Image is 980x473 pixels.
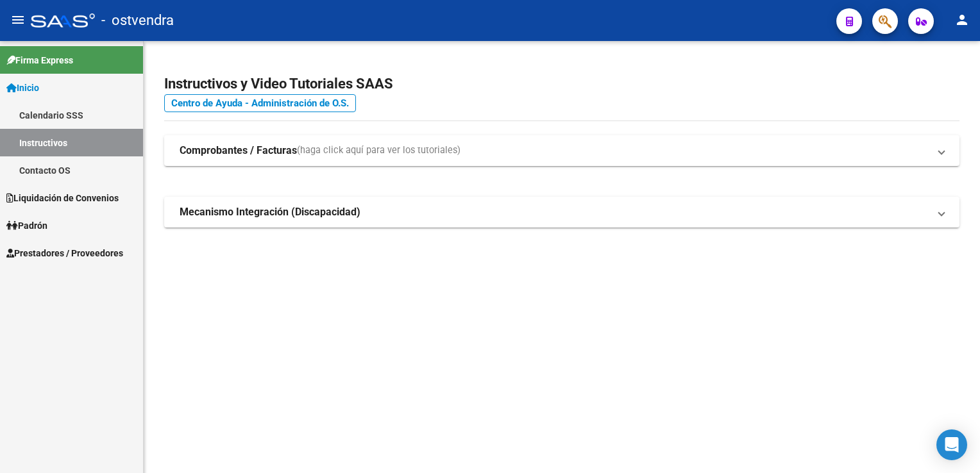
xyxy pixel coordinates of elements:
span: Firma Express [6,53,73,67]
mat-expansion-panel-header: Mecanismo Integración (Discapacidad) [164,197,959,228]
span: (haga click aquí para ver los tutoriales) [297,144,460,158]
div: Open Intercom Messenger [936,429,967,460]
mat-expansion-panel-header: Comprobantes / Facturas(haga click aquí para ver los tutoriales) [164,135,959,166]
strong: Mecanismo Integración (Discapacidad) [180,205,360,219]
span: - ostvendra [101,6,174,35]
a: Centro de Ayuda - Administración de O.S. [164,94,356,112]
span: Padrón [6,219,47,233]
span: Liquidación de Convenios [6,191,119,205]
h2: Instructivos y Video Tutoriales SAAS [164,72,959,96]
strong: Comprobantes / Facturas [180,144,297,158]
span: Inicio [6,81,39,95]
span: Prestadores / Proveedores [6,246,123,260]
mat-icon: menu [10,12,26,28]
mat-icon: person [954,12,970,28]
